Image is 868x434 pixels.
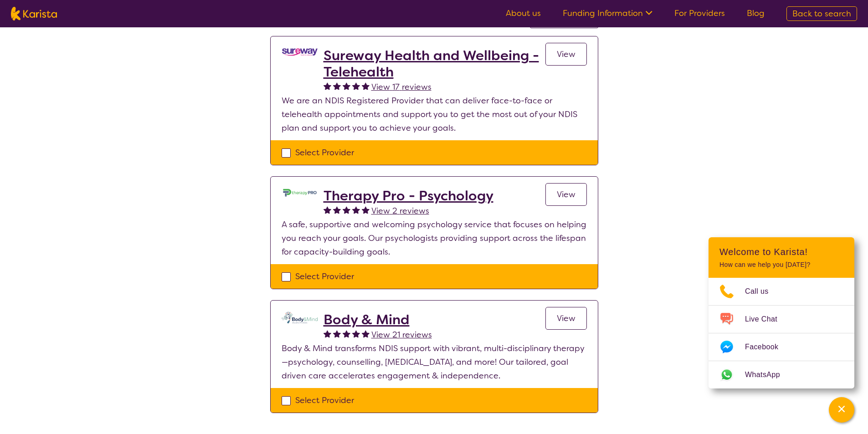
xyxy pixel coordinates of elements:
[371,329,432,340] span: View 21 reviews
[352,82,360,90] img: fullstar
[324,311,432,328] a: Body & Mind
[371,82,431,92] span: View 17 reviews
[324,47,545,80] a: Sureway Health and Wellbeing - Telehealth
[719,261,843,269] p: How can we help you [DATE]?
[747,8,765,19] a: Blog
[709,278,854,388] ul: Choose channel
[674,8,725,19] a: For Providers
[324,188,493,204] a: Therapy Pro - Psychology
[343,82,350,90] img: fullstar
[324,206,331,214] img: fullstar
[745,285,780,298] span: Call us
[324,82,331,90] img: fullstar
[324,330,331,337] img: fullstar
[786,6,857,21] a: Back to search
[719,246,843,257] h2: Welcome to Karista!
[829,397,854,423] button: Channel Menu
[282,47,318,57] img: vgwqq8bzw4bddvbx0uac.png
[745,312,788,326] span: Live Chat
[745,368,791,382] span: WhatsApp
[333,330,341,337] img: fullstar
[557,313,575,324] span: View
[371,204,429,218] a: View 2 reviews
[371,328,432,342] a: View 21 reviews
[343,206,350,214] img: fullstar
[545,43,587,66] a: View
[745,340,789,354] span: Facebook
[371,205,429,216] span: View 2 reviews
[11,7,57,20] img: Karista logo
[362,206,370,214] img: fullstar
[343,330,350,337] img: fullstar
[333,82,341,90] img: fullstar
[362,330,370,337] img: fullstar
[545,307,587,330] a: View
[792,8,851,19] span: Back to search
[282,218,587,259] p: A safe, supportive and welcoming psychology service that focuses on helping you reach your goals....
[557,49,575,60] span: View
[333,206,341,214] img: fullstar
[709,361,854,388] a: Web link opens in a new tab.
[506,8,541,19] a: About us
[545,183,587,206] a: View
[563,8,652,19] a: Funding Information
[352,330,360,337] img: fullstar
[282,188,318,198] img: dzo1joyl8vpkomu9m2qk.jpg
[557,189,575,200] span: View
[282,311,318,323] img: qmpolprhjdhzpcuekzqg.svg
[282,94,587,135] p: We are an NDIS Registered Provider that can deliver face-to-face or telehealth appointments and s...
[371,80,431,94] a: View 17 reviews
[709,237,854,388] div: Channel Menu
[282,342,587,383] p: Body & Mind transforms NDIS support with vibrant, multi-disciplinary therapy—psychology, counsell...
[352,206,360,214] img: fullstar
[362,82,370,90] img: fullstar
